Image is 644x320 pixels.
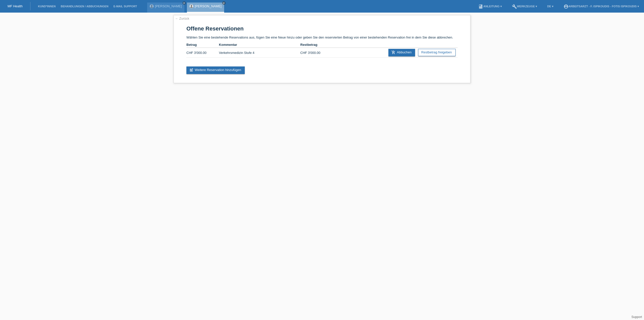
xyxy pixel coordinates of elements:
[58,5,111,8] a: Behandlungen / Abbuchungen
[189,68,193,72] i: post_add
[219,42,300,48] th: Kommentar
[478,4,483,9] i: book
[223,2,225,4] i: close
[35,5,58,8] a: Kund*innen
[182,1,186,5] a: close
[219,48,300,58] td: Verkehrsmedizin Stufe 4
[300,42,333,48] th: Restbetrag
[174,15,470,83] div: Wählen Sie eine bestehende Reservations aus, fügen Sie eine Neue hinzu oder geben Sie den reservi...
[186,25,458,32] h1: Offene Reservationen
[111,5,140,8] a: E-Mail Support
[186,42,219,48] th: Betrag
[388,49,415,56] a: add_shopping_cartAbbuchen
[476,5,504,8] a: bookAnleitung ▾
[561,5,641,8] a: account_circleArbeitsarzt - F. Ispikoudis - Fotis Ispikoudis ▾
[391,50,395,54] i: add_shopping_cart
[300,48,333,58] td: CHF 3'000.00
[195,4,222,8] a: [PERSON_NAME]
[155,4,182,8] a: [PERSON_NAME]
[512,4,517,9] i: build
[175,17,189,20] a: ← Zurück
[563,4,569,9] i: account_circle
[222,1,226,5] a: close
[509,5,540,8] a: buildWerkzeuge ▾
[186,48,219,58] td: CHF 3'000.00
[8,4,23,8] a: MF Health
[631,315,642,319] a: Support
[186,66,245,74] a: post_addWeitere Reservation hinzufügen
[418,49,456,56] a: Restbetrag freigeben
[183,2,185,4] i: close
[545,5,556,8] a: DE ▾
